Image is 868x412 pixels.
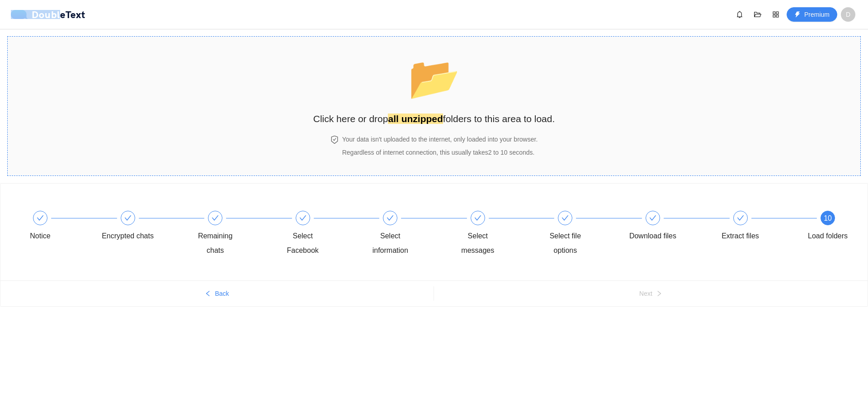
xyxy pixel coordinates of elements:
div: DoubleText [11,10,85,19]
div: Download files [627,211,714,243]
div: Extract files [722,229,759,243]
div: Select messages [452,229,504,258]
strong: all unzipped [388,114,443,124]
span: Back [215,289,229,298]
div: Select file options [539,229,591,258]
div: Select Facebook [277,229,329,258]
div: Select file options [539,211,627,258]
span: folder [408,55,460,101]
button: leftBack [0,286,434,301]
span: safety-certificate [330,136,339,144]
div: Select information [364,211,452,258]
span: bell [733,11,746,18]
div: Download files [629,229,676,243]
span: thunderbolt [794,11,801,19]
span: folder-open [751,11,764,18]
div: Notice [14,211,102,243]
div: Remaining chats [189,229,241,258]
div: Select information [364,229,416,258]
button: Nextright [434,286,868,301]
div: Remaining chats [189,211,277,258]
div: Encrypted chats [102,211,189,243]
div: Load folders [808,229,848,243]
div: Notice [30,229,50,243]
span: 10 [824,214,832,222]
span: appstore [769,11,783,18]
a: logoDoubleText [11,10,85,19]
button: thunderboltPremium [787,7,837,22]
div: Extract files [714,211,802,243]
span: check [37,214,44,222]
span: check [649,214,656,222]
div: Select Facebook [277,211,364,258]
div: 10Load folders [802,211,854,243]
div: Encrypted chats [102,229,154,243]
button: folder-open [750,7,765,22]
span: left [205,290,211,298]
span: check [299,214,307,222]
h4: Your data isn't uploaded to the internet, only loaded into your browser. [342,134,538,144]
span: check [124,214,132,222]
span: check [737,214,744,222]
span: check [561,214,569,222]
button: bell [732,7,747,22]
span: check [212,214,219,222]
span: check [474,214,481,222]
h2: Click here or drop folders to this area to load. [313,111,555,126]
span: check [387,214,394,222]
div: Select messages [452,211,539,258]
span: D [846,7,850,22]
img: logo [11,10,32,19]
span: Premium [804,9,830,19]
button: appstore [769,7,783,22]
span: Regardless of internet connection, this usually takes 2 to 10 seconds . [342,149,535,156]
